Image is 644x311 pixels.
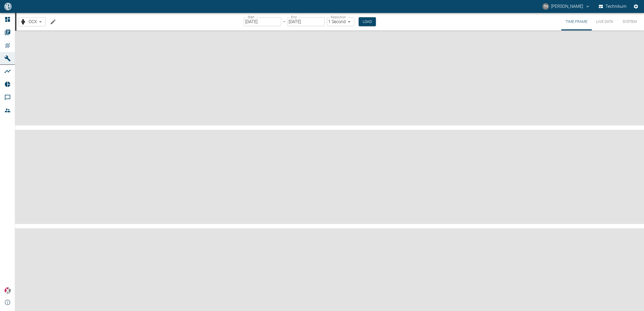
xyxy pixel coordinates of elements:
[561,13,592,30] button: Time Frame
[291,15,296,19] label: End
[48,16,58,27] button: Edit machine
[283,19,286,25] p: –
[327,17,354,26] div: 1 Second
[4,287,11,294] img: Xplore Logo
[542,2,591,11] button: thomas.hosten@neuman-esser.de
[244,17,281,26] input: MM/DD/YYYY
[598,2,628,11] button: Technikum
[20,19,37,25] a: OCX
[29,19,37,25] span: OCX
[631,2,641,11] button: Settings
[331,15,346,19] label: Resolution
[618,13,642,30] button: System
[359,17,376,26] button: Load
[592,13,618,30] button: Live Data
[542,3,549,10] div: TH
[287,17,325,26] input: MM/DD/YYYY
[4,3,12,10] img: logo
[248,15,254,19] label: Start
